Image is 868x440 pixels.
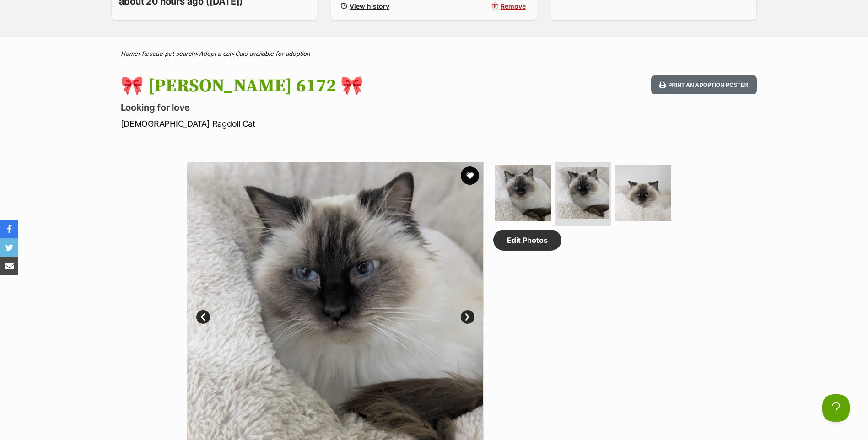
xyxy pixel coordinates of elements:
a: Cats available for adoption [235,50,310,57]
span: Remove [501,1,526,11]
a: Adopt a cat [199,50,231,57]
a: Prev [196,310,210,324]
a: Next [461,310,474,324]
span: View history [350,1,389,11]
h1: 🎀 [PERSON_NAME] 6172 🎀 [121,75,508,97]
a: Home [121,50,138,57]
div: > > > [98,50,771,57]
img: Photo of 🎀 Cleo 6172 🎀 [495,165,551,221]
img: Photo of 🎀 Cleo 6172 🎀 [557,167,609,219]
a: Rescue pet search [142,50,195,57]
p: Looking for love [121,101,508,114]
iframe: Help Scout Beacon - Open [822,394,850,422]
a: Edit Photos [493,230,561,251]
p: [DEMOGRAPHIC_DATA] Ragdoll Cat [121,118,508,130]
button: Print an adoption poster [651,75,756,94]
button: favourite [461,166,479,185]
img: Photo of 🎀 Cleo 6172 🎀 [615,165,671,221]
